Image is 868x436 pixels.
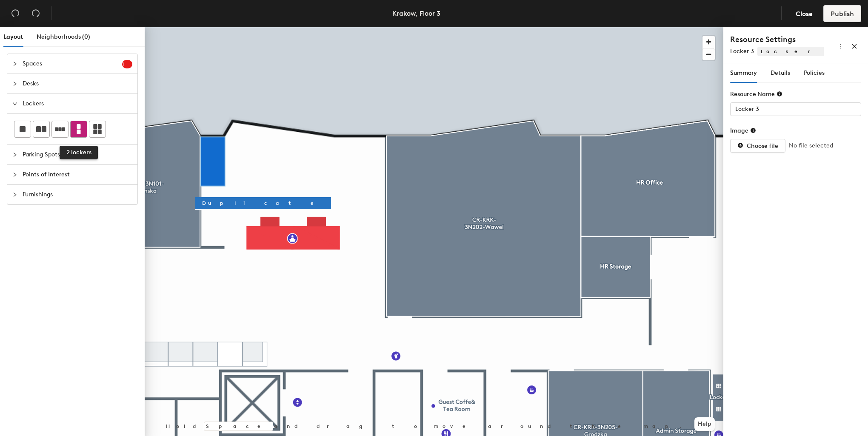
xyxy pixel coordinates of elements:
[730,34,824,45] h4: Resource Settings
[730,139,785,153] button: Choose file
[788,5,820,22] button: Close
[23,145,132,164] span: Parking Spots
[823,5,861,22] button: Publish
[730,48,754,55] span: Locker 3
[730,127,756,134] div: Image
[796,10,813,18] span: Close
[771,69,790,76] span: Details
[70,121,87,138] button: 2 lockers
[23,54,122,74] span: Spaces
[27,5,44,22] button: Redo (⌘ + ⇧ + Z)
[12,61,17,66] span: collapsed
[11,9,20,17] span: undo
[122,61,132,67] span: 1
[392,8,440,19] div: Krakow, Floor 3
[757,47,850,56] span: Lockers
[3,33,23,40] span: Layout
[730,69,757,76] span: Summary
[730,102,861,116] input: Unknown Lockers
[730,91,782,98] div: Resource Name
[202,199,324,207] span: Duplicate
[23,94,132,113] span: Lockers
[23,185,132,204] span: Furnishings
[12,81,17,86] span: collapsed
[747,142,778,150] span: Choose file
[23,74,132,93] span: Desks
[694,417,715,431] button: Help
[122,60,132,68] sup: 1
[195,197,331,209] button: Duplicate
[37,33,90,40] span: Neighborhoods (0)
[7,5,24,22] button: Undo (⌘ + Z)
[12,152,17,157] span: collapsed
[804,69,825,76] span: Policies
[12,101,17,106] span: expanded
[12,192,17,197] span: collapsed
[12,172,17,177] span: collapsed
[851,43,857,49] span: close
[23,165,132,184] span: Points of Interest
[789,141,833,150] span: No file selected
[838,43,844,49] span: more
